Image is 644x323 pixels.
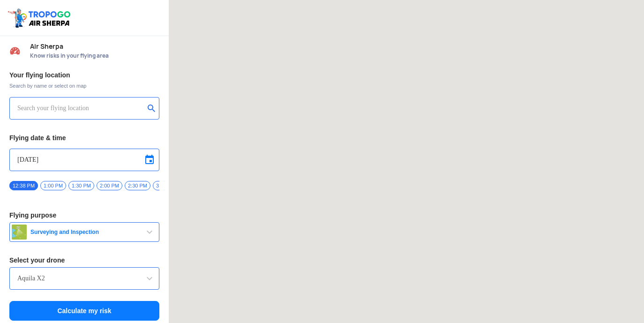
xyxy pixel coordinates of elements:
[12,225,27,240] img: survey.png
[68,181,94,190] span: 1:30 PM
[9,222,159,242] button: Surveying and Inspection
[97,181,122,190] span: 2:00 PM
[17,103,144,114] input: Search your flying location
[17,154,151,165] input: Select Date
[17,273,151,284] input: Search by name or Brand
[125,181,150,190] span: 2:30 PM
[9,301,159,321] button: Calculate my risk
[30,43,159,50] span: Air Sherpa
[40,181,66,190] span: 1:00 PM
[9,72,159,78] h3: Your flying location
[30,52,159,60] span: Know risks in your flying area
[9,181,38,190] span: 12:38 PM
[27,228,144,236] span: Surveying and Inspection
[9,82,159,90] span: Search by name or select on map
[9,45,21,56] img: Risk Scores
[153,181,179,190] span: 3:00 PM
[9,212,159,218] h3: Flying purpose
[7,7,74,29] img: ic_tgdronemaps.svg
[9,135,159,141] h3: Flying date & time
[9,257,159,263] h3: Select your drone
